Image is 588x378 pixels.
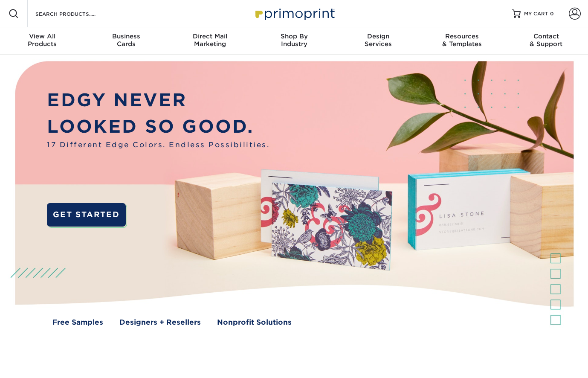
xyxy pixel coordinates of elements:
a: Free Samples [52,317,103,328]
div: Industry [252,32,336,48]
span: Design [336,32,420,40]
div: & Support [504,32,588,48]
a: Resources& Templates [420,27,504,55]
a: GET STARTED [47,203,125,226]
div: Services [336,32,420,48]
span: Contact [504,32,588,40]
span: MY CART [524,10,548,17]
span: 17 Different Edge Colors. Endless Possibilities. [47,140,269,150]
img: Primoprint [252,4,337,23]
input: SEARCH PRODUCTS..... [35,9,118,19]
a: DesignServices [336,27,420,55]
p: EDGY NEVER [47,87,269,113]
p: LOOKED SO GOOD. [47,113,269,140]
span: Shop By [252,32,336,40]
span: Direct Mail [168,32,252,40]
span: 0 [550,11,554,17]
div: & Templates [420,32,504,48]
a: Shop ByIndustry [252,27,336,55]
a: Designers + Resellers [119,317,201,328]
a: Contact& Support [504,27,588,55]
a: BusinessCards [84,27,168,55]
a: Nonprofit Solutions [217,317,292,328]
div: Cards [84,32,168,48]
div: Marketing [168,32,252,48]
span: Resources [420,32,504,40]
span: Business [84,32,168,40]
iframe: Google Customer Reviews [2,352,72,375]
a: Direct MailMarketing [168,27,252,55]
